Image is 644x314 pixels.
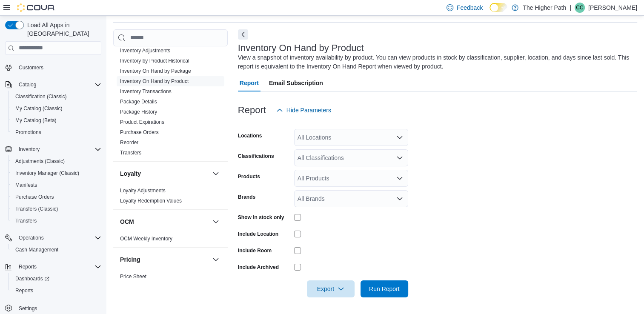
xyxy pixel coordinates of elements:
button: My Catalog (Beta) [9,114,105,126]
a: Manifests [12,180,40,190]
button: OCM [211,217,221,227]
h3: Loyalty [120,169,141,178]
span: My Catalog (Classic) [12,103,101,114]
div: View a snapshot of inventory availability by product. You can view products in stock by classific... [238,53,633,71]
span: Reorder [120,139,138,146]
a: Purchase Orders [120,129,159,135]
a: Dashboards [9,273,105,285]
button: My Catalog (Classic) [9,103,105,114]
span: Report [240,74,259,91]
a: Transfers [120,150,141,156]
button: Open list of options [396,134,403,141]
a: Adjustments (Classic) [12,156,68,166]
a: Cash Management [12,245,62,255]
a: Customers [15,63,47,73]
h3: OCM [120,217,134,226]
span: Package History [120,108,157,115]
button: Open list of options [396,195,403,202]
button: Adjustments (Classic) [9,155,105,167]
button: Transfers [9,215,105,227]
a: Package Details [120,99,157,105]
span: Transfers (Classic) [15,206,58,212]
button: Loyalty [120,169,209,178]
button: Settings [2,302,105,314]
span: Inventory by Product Historical [120,57,189,64]
label: Brands [238,194,255,200]
p: The Higher Path [523,3,566,13]
button: Run Report [361,280,408,297]
button: Export [307,280,355,297]
label: Products [238,173,260,180]
span: Customers [19,64,43,71]
a: Inventory by Product Historical [120,58,189,64]
span: Inventory Manager (Classic) [15,170,79,177]
button: Transfers (Classic) [9,203,105,215]
p: | [570,3,571,13]
span: My Catalog (Beta) [15,117,57,124]
button: Customers [2,61,105,74]
a: Transfers [12,216,40,226]
h3: Pricing [120,255,140,264]
button: Inventory [15,144,43,154]
span: Manifests [15,182,37,188]
span: Promotions [12,127,101,137]
span: Price Sheet [120,273,146,280]
span: Inventory Transactions [120,88,172,95]
div: Pricing [113,271,228,285]
button: Catalog [15,80,40,90]
span: Reports [15,287,33,294]
span: Reports [19,263,37,270]
a: Classification (Classic) [12,91,70,102]
span: Settings [15,303,101,313]
p: [PERSON_NAME] [588,3,637,13]
button: Catalog [2,79,105,91]
button: Pricing [120,255,209,264]
span: Email Subscription [269,74,323,91]
div: Loyalty [113,186,228,209]
span: Inventory On Hand by Package [120,68,191,74]
span: Inventory [15,144,101,154]
span: Catalog [15,80,101,90]
span: Run Report [369,285,400,293]
a: My Catalog (Beta) [12,115,60,126]
span: My Catalog (Beta) [12,115,101,126]
input: Dark Mode [489,3,507,12]
button: Purchase Orders [9,191,105,203]
a: Price Sheet [120,274,146,280]
a: Inventory Adjustments [120,48,170,54]
a: Loyalty Redemption Values [120,198,182,204]
h3: Inventory On Hand by Product [238,43,364,53]
img: Cova [17,3,55,12]
label: Show in stock only [238,214,284,221]
a: Promotions [12,127,45,137]
span: Inventory Adjustments [120,47,170,54]
span: Transfers [15,217,37,224]
label: Include Room [238,247,272,254]
button: Manifests [9,179,105,191]
span: Inventory [19,146,40,153]
a: Inventory On Hand by Product [120,78,189,84]
div: Inventory [113,46,228,161]
span: Feedback [457,3,483,12]
a: Product Expirations [120,119,164,125]
span: Hide Parameters [286,106,331,114]
span: Reports [12,285,101,296]
span: Purchase Orders [12,192,101,202]
span: Purchase Orders [120,129,159,136]
button: OCM [120,217,209,226]
button: Inventory Manager (Classic) [9,167,105,179]
button: Promotions [9,126,105,138]
span: Load All Apps in [GEOGRAPHIC_DATA] [24,21,101,38]
a: Settings [15,303,40,314]
a: My Catalog (Classic) [12,103,66,114]
a: Purchase Orders [12,192,57,202]
button: Operations [2,232,105,244]
button: Hide Parameters [273,102,335,119]
label: Include Location [238,231,278,237]
span: Package Details [120,98,157,105]
button: Operations [15,233,47,243]
span: Export [312,280,349,297]
span: Dashboards [12,274,101,284]
a: Loyalty Adjustments [120,188,166,194]
span: Customers [15,62,101,73]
